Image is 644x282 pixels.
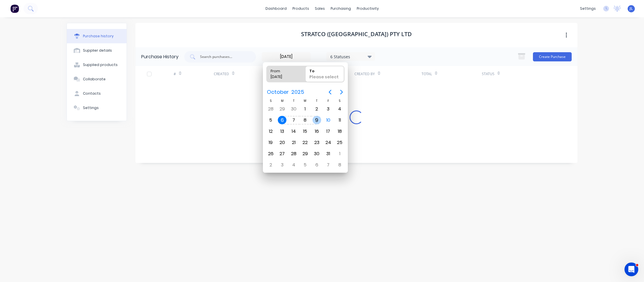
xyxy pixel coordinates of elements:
[323,98,334,103] div: F
[289,161,298,169] div: Tuesday, November 4, 2025
[266,138,275,147] div: Sunday, October 19, 2025
[278,161,286,169] div: Monday, November 3, 2025
[313,116,321,125] div: Thursday, October 9, 2025
[335,138,344,147] div: Saturday, October 25, 2025
[335,161,344,169] div: Saturday, November 8, 2025
[266,116,275,125] div: Sunday, October 5, 2025
[301,161,309,169] div: Wednesday, November 5, 2025
[311,98,323,103] div: T
[83,91,101,96] div: Contacts
[83,62,118,67] div: Supplied products
[313,127,321,136] div: Thursday, October 16, 2025
[289,127,298,136] div: Tuesday, October 14, 2025
[324,161,333,169] div: Friday, November 7, 2025
[83,105,99,110] div: Settings
[328,4,354,13] div: purchasing
[67,43,127,58] button: Supplier details
[214,71,229,77] div: Created
[266,127,275,136] div: Sunday, October 12, 2025
[301,138,309,147] div: Wednesday, October 22, 2025
[482,71,494,77] div: Status
[67,72,127,86] button: Collaborate
[268,74,298,82] div: [DATE]
[324,86,336,98] button: Previous page
[278,138,286,147] div: Monday, October 20, 2025
[276,98,288,103] div: M
[301,31,412,38] h1: Stratco ([GEOGRAPHIC_DATA]) Pty Ltd
[313,105,321,113] div: Thursday, October 2, 2025
[301,105,309,113] div: Wednesday, October 1, 2025
[268,66,298,74] div: From
[301,149,309,158] div: Wednesday, October 29, 2025
[354,71,375,77] div: Created By
[266,161,275,169] div: Sunday, November 2, 2025
[335,127,344,136] div: Saturday, October 18, 2025
[83,48,112,53] div: Supplier details
[289,116,298,125] div: Tuesday, October 7, 2025
[265,98,276,103] div: S
[83,34,114,39] div: Purchase history
[334,98,346,103] div: S
[278,127,286,136] div: Monday, October 13, 2025
[422,71,432,77] div: Total
[199,54,247,60] input: Search purchases...
[278,149,286,158] div: Monday, October 27, 2025
[263,4,290,13] a: dashboard
[577,4,599,13] div: settings
[278,116,286,125] div: Monday, October 6, 2025
[67,29,127,43] button: Purchase history
[10,4,19,13] img: Factory
[630,6,633,11] span: JL
[83,77,106,82] div: Collaborate
[354,4,382,13] div: productivity
[312,4,328,13] div: sales
[266,105,275,113] div: Sunday, September 28, 2025
[278,105,286,113] div: Monday, September 29, 2025
[290,87,306,97] span: 2025
[324,127,333,136] div: Friday, October 17, 2025
[67,58,127,72] button: Supplied products
[313,161,321,169] div: Thursday, November 6, 2025
[141,53,179,60] div: Purchase History
[289,105,298,113] div: Tuesday, September 30, 2025
[313,138,321,147] div: Thursday, October 23, 2025
[336,86,347,98] button: Next page
[335,105,344,113] div: Saturday, October 4, 2025
[307,74,342,82] div: Please select
[533,52,572,61] button: Create Purchase
[289,149,298,158] div: Tuesday, October 28, 2025
[313,149,321,158] div: Thursday, October 30, 2025
[335,116,344,125] div: Saturday, October 11, 2025
[335,149,344,158] div: Saturday, November 1, 2025
[324,116,333,125] div: Today, Friday, October 10, 2025
[67,86,127,101] button: Contacts
[266,87,290,97] span: October
[307,66,342,74] div: To
[67,101,127,115] button: Settings
[324,105,333,113] div: Friday, October 3, 2025
[262,52,310,61] input: Order Date
[289,138,298,147] div: Tuesday, October 21, 2025
[174,71,176,77] div: #
[263,87,308,97] button: October2025
[301,116,309,125] div: Wednesday, October 8, 2025
[301,127,309,136] div: Wednesday, October 15, 2025
[299,98,311,103] div: W
[290,4,312,13] div: products
[330,53,371,59] div: 6 Statuses
[324,138,333,147] div: Friday, October 24, 2025
[324,149,333,158] div: Friday, October 31, 2025
[288,98,299,103] div: T
[266,149,275,158] div: Sunday, October 26, 2025
[624,262,638,276] iframe: Intercom live chat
